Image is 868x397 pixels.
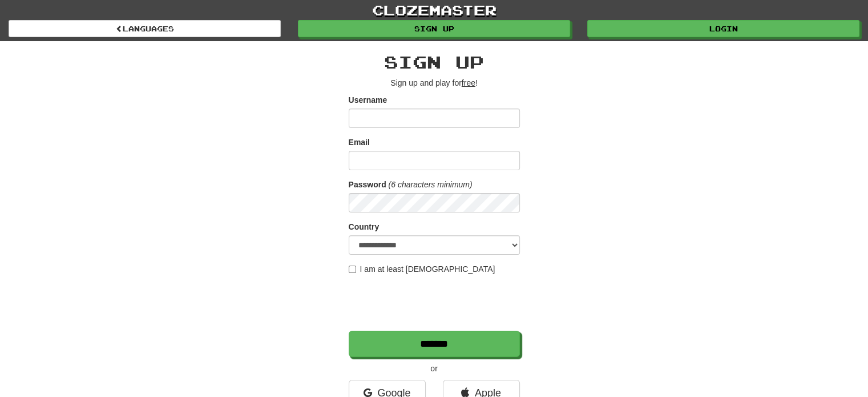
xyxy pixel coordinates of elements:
[349,137,370,148] label: Email
[349,280,522,325] iframe: reCAPTCHA
[349,363,520,374] p: or
[349,179,386,190] label: Password
[389,180,473,189] em: (6 characters minimum)
[462,78,475,87] u: free
[349,266,356,273] input: I am at least [DEMOGRAPHIC_DATA]
[349,77,520,89] p: Sign up and play for !
[349,263,495,275] label: I am at least [DEMOGRAPHIC_DATA]
[349,94,387,106] label: Username
[349,53,520,71] h2: Sign up
[298,20,570,37] a: Sign up
[587,20,859,37] a: Login
[349,221,380,232] label: Country
[9,20,281,37] a: Languages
